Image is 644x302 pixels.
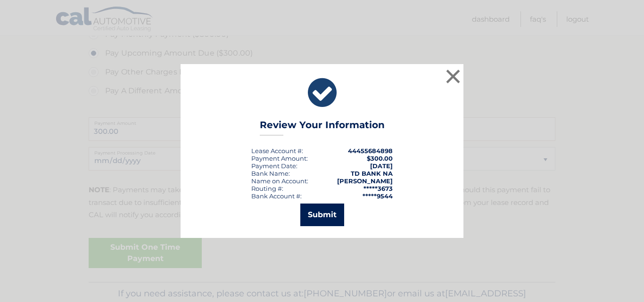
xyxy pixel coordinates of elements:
span: $300.00 [367,155,393,162]
strong: [PERSON_NAME] [337,177,393,185]
div: Payment Amount: [251,155,308,162]
span: Payment Date [251,162,296,170]
div: Name on Account: [251,177,308,185]
strong: 44455684898 [348,147,393,155]
div: Routing #: [251,185,283,192]
strong: TD BANK NA [351,170,393,177]
button: × [444,67,462,86]
button: Submit [300,204,344,226]
div: Bank Account #: [251,192,302,200]
div: Bank Name: [251,170,290,177]
h3: Review Your Information [260,119,385,136]
div: : [251,162,297,170]
span: [DATE] [370,162,393,170]
div: Lease Account #: [251,147,303,155]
